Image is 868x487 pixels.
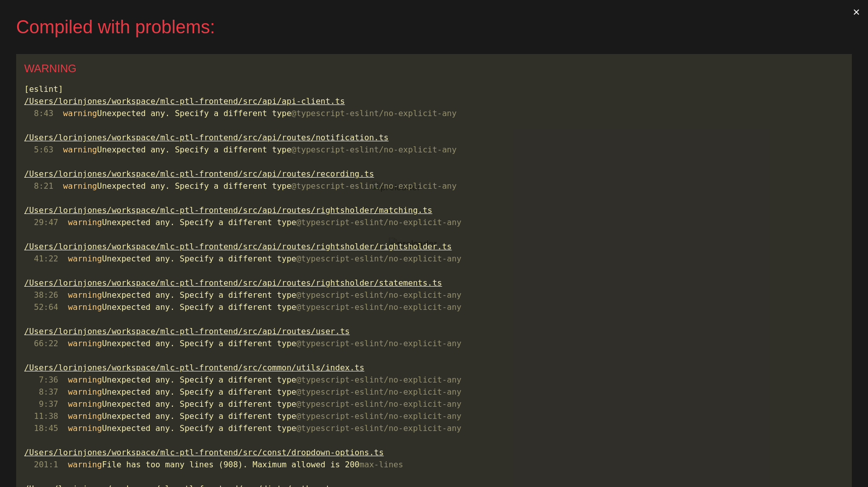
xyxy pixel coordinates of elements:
[24,399,461,409] span: Unexpected any. Specify a different type
[24,290,461,300] span: Unexpected any. Specify a different type
[296,375,461,385] span: @typescript-eslint/no-explicit-any
[24,411,461,421] span: Unexpected any. Specify a different type
[39,375,59,385] span: 7:36
[68,254,102,263] span: warning
[16,16,836,38] div: Compiled with problems:
[68,218,102,227] span: warning
[68,339,102,348] span: warning
[296,339,461,348] span: @typescript-eslint/no-explicit-any
[24,254,461,263] span: Unexpected any. Specify a different type
[24,62,844,75] div: WARNING
[296,302,461,312] span: @typescript-eslint/no-explicit-any
[24,327,350,336] u: /Users/lorinjones/workspace/mlc-ptl-frontend/src/api/routes/user.ts
[24,375,461,385] span: Unexpected any. Specify a different type
[68,290,102,300] span: warning
[39,399,59,409] span: 9:37
[24,133,388,142] u: /Users/lorinjones/workspace/mlc-ptl-frontend/src/api/routes/notification.ts
[34,145,53,154] span: 5:63
[292,145,457,154] span: @typescript-eslint/no-explicit-any
[68,375,102,385] span: warning
[39,387,59,397] span: 8:37
[296,399,461,409] span: @typescript-eslint/no-explicit-any
[24,96,345,106] u: /Users/lorinjones/workspace/mlc-ptl-frontend/src/api/api-client.ts
[24,278,442,288] u: /Users/lorinjones/workspace/mlc-ptl-frontend/src/api/routes/rightsholder/statements.ts
[63,145,97,154] span: warning
[296,290,461,300] span: @typescript-eslint/no-explicit-any
[296,411,461,421] span: @typescript-eslint/no-explicit-any
[34,109,53,118] span: 8:43
[296,254,461,263] span: @typescript-eslint/no-explicit-any
[296,423,461,433] span: @typescript-eslint/no-explicit-any
[24,302,461,312] span: Unexpected any. Specify a different type
[292,109,457,118] span: @typescript-eslint/no-explicit-any
[68,460,102,469] span: warning
[68,302,102,312] span: warning
[34,302,58,312] span: 52:64
[24,339,461,348] span: Unexpected any. Specify a different type
[34,254,58,263] span: 41:22
[34,411,58,421] span: 11:38
[360,460,403,469] span: max-lines
[34,423,58,433] span: 18:45
[34,181,53,191] span: 8:21
[34,460,58,469] span: 201:1
[24,145,456,154] span: Unexpected any. Specify a different type
[34,339,58,348] span: 66:22
[24,423,461,433] span: Unexpected any. Specify a different type
[63,109,97,118] span: warning
[24,205,432,215] u: /Users/lorinjones/workspace/mlc-ptl-frontend/src/api/routes/rightsholder/matching.ts
[24,109,456,118] span: Unexpected any. Specify a different type
[34,290,58,300] span: 38:26
[292,181,457,191] span: @typescript-eslint/no-explicit-any
[68,423,102,433] span: warning
[34,218,58,227] span: 29:47
[296,387,461,397] span: @typescript-eslint/no-explicit-any
[296,218,461,227] span: @typescript-eslint/no-explicit-any
[68,399,102,409] span: warning
[24,387,461,397] span: Unexpected any. Specify a different type
[24,460,403,469] span: File has too many lines (908). Maximum allowed is 200
[63,181,97,191] span: warning
[24,181,456,191] span: Unexpected any. Specify a different type
[24,218,461,227] span: Unexpected any. Specify a different type
[24,363,364,372] u: /Users/lorinjones/workspace/mlc-ptl-frontend/src/common/utils/index.ts
[68,411,102,421] span: warning
[68,387,102,397] span: warning
[24,242,452,251] u: /Users/lorinjones/workspace/mlc-ptl-frontend/src/api/routes/rightsholder/rightsholder.ts
[24,448,384,457] u: /Users/lorinjones/workspace/mlc-ptl-frontend/src/const/dropdown-options.ts
[24,169,374,179] u: /Users/lorinjones/workspace/mlc-ptl-frontend/src/api/routes/recording.ts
